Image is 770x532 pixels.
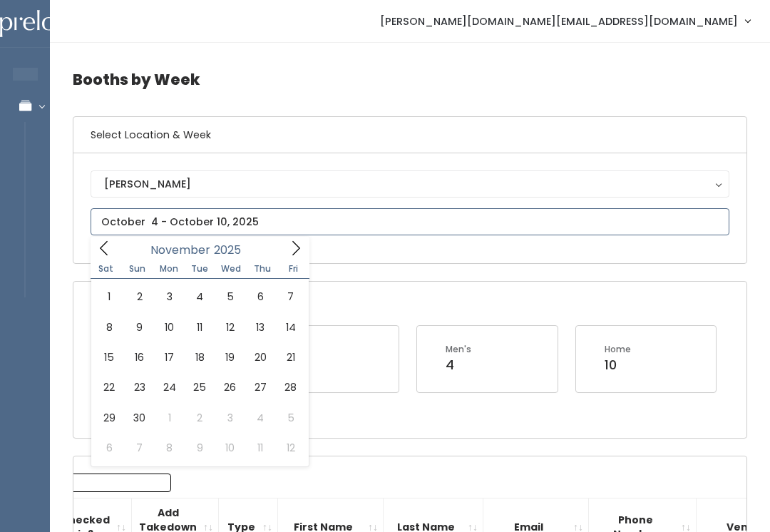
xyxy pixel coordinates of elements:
[245,372,275,402] span: November 27, 2025
[155,312,185,342] span: November 10, 2025
[122,265,153,273] span: Sun
[380,14,738,29] span: [PERSON_NAME][DOMAIN_NAME][EMAIL_ADDRESS][DOMAIN_NAME]
[124,433,154,463] span: December 7, 2025
[94,433,124,463] span: December 6, 2025
[275,433,305,463] span: December 12, 2025
[185,372,215,402] span: November 25, 2025
[91,265,122,273] span: Sat
[94,342,124,372] span: November 15, 2025
[150,245,210,256] span: November
[185,282,215,312] span: November 4, 2025
[94,372,124,402] span: November 22, 2025
[185,342,215,372] span: November 18, 2025
[91,208,729,235] input: October 4 - October 10, 2025
[275,403,305,433] span: December 5, 2025
[247,265,278,273] span: Thu
[124,312,154,342] span: November 9, 2025
[245,433,275,463] span: December 11, 2025
[446,343,471,356] div: Men's
[278,265,309,273] span: Fri
[245,312,275,342] span: November 13, 2025
[245,282,275,312] span: November 6, 2025
[275,282,305,312] span: November 7, 2025
[215,372,245,402] span: November 26, 2025
[124,403,154,433] span: November 30, 2025
[94,282,124,312] span: November 1, 2025
[275,372,305,402] span: November 28, 2025
[155,282,185,312] span: November 3, 2025
[185,403,215,433] span: December 2, 2025
[210,241,253,259] input: Year
[215,433,245,463] span: December 10, 2025
[215,265,247,273] span: Wed
[124,342,154,372] span: November 16, 2025
[185,312,215,342] span: November 11, 2025
[153,265,185,273] span: Mon
[104,176,716,192] div: [PERSON_NAME]
[94,403,124,433] span: November 29, 2025
[73,117,746,153] h6: Select Location & Week
[94,312,124,342] span: November 8, 2025
[605,356,631,374] div: 10
[155,403,185,433] span: December 1, 2025
[185,433,215,463] span: December 9, 2025
[215,342,245,372] span: November 19, 2025
[245,342,275,372] span: November 20, 2025
[73,60,747,99] h4: Booths by Week
[215,312,245,342] span: November 12, 2025
[366,6,764,36] a: [PERSON_NAME][DOMAIN_NAME][EMAIL_ADDRESS][DOMAIN_NAME]
[184,265,215,273] span: Tue
[605,343,631,356] div: Home
[155,372,185,402] span: November 24, 2025
[215,403,245,433] span: December 3, 2025
[446,356,471,374] div: 4
[245,403,275,433] span: December 4, 2025
[155,433,185,463] span: December 8, 2025
[124,282,154,312] span: November 2, 2025
[275,342,305,372] span: November 21, 2025
[155,342,185,372] span: November 17, 2025
[275,312,305,342] span: November 14, 2025
[215,282,245,312] span: November 5, 2025
[124,372,154,402] span: November 23, 2025
[91,170,729,198] button: [PERSON_NAME]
